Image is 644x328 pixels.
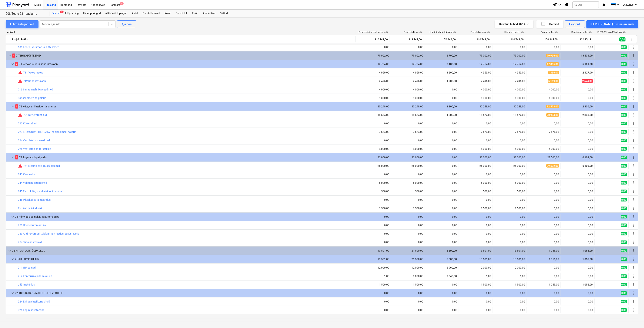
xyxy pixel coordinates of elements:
[572,2,599,8] button: Otsi
[528,190,559,193] div: 1,00
[359,139,389,142] div: 0,00
[18,241,42,244] a: 754 Turvasüsteemid
[631,299,636,304] span: Rohkem tegevusi
[631,164,636,168] span: Rohkem tegevusi
[391,36,422,42] div: 218 742,00
[426,190,457,193] div: 0,00
[426,181,457,184] div: 0,00
[6,20,38,28] button: Lülita kategooriaid
[562,181,593,184] div: 0,00
[23,80,46,83] a: 712 Kanalisatsioon
[18,88,53,91] a: 713 Sanitaartehnika seadmed
[631,45,636,49] span: Rohkem tegevusi
[631,147,636,151] span: Rohkem tegevusi
[446,80,457,83] span: 1 200,00
[359,97,389,100] div: 1 300,00
[616,2,620,7] i: keyboard_arrow_down
[18,130,76,133] a: 723 [DEMOGRAPHIC_DATA], soojasõlmed, boilerid
[6,31,356,34] div: Artikkel
[631,248,636,253] span: Rohkem tegevusi
[460,190,491,193] div: 500,00
[426,88,457,91] div: 0,00
[582,164,593,167] span: 6 103,00
[631,172,636,177] span: Rohkem tegevusi
[621,164,627,168] span: 0,00
[460,105,491,108] div: 30 248,00
[190,10,201,17] a: Failid
[426,164,457,167] div: 0,00
[470,31,490,34] div: Eesmärkeelarve
[218,10,230,17] a: Sätted
[446,54,457,57] span: 3 700,00
[621,122,627,125] span: 0,00
[15,104,18,109] span: 1
[597,31,626,34] div: [PERSON_NAME]-eelarve
[460,173,491,176] div: 0,00
[546,54,559,57] span: 79 936,00
[426,130,457,133] div: 0,00
[452,31,456,34] span: help
[460,80,491,83] div: 2 495,00
[582,79,593,83] span: 2 674,00
[528,46,559,49] div: 0,00
[357,36,388,42] div: 210 743,00
[174,10,190,17] div: Sissetulek
[621,45,627,49] span: 0,00
[392,139,423,142] div: 0,00
[459,36,490,42] div: 210 743,00
[23,71,43,74] a: 711 Veevarustus
[392,173,423,176] div: 0,00
[10,291,15,295] span: keyboard_arrow_down
[631,62,636,66] span: Rohkem tegevusi
[18,46,59,49] a: 681 Lõõrid, korstnad ja küttekolded
[419,31,422,34] span: help
[621,156,627,159] span: 0,00
[62,10,81,17] div: Tellija leping
[81,10,103,17] div: Hinnapäringud
[392,88,423,91] div: 4 000,00
[631,215,636,219] span: Rohkem tegevusi
[15,62,18,66] span: 2
[621,130,627,134] span: 0,00
[460,122,491,125] div: 0,00
[18,181,47,184] a: 744 Valgustussüsteemid
[582,71,593,74] span: 2 427,00
[18,207,42,210] a: Pistikud ja lülitid sari
[548,79,559,83] span: 5 169,00
[103,10,130,17] div: Alltöövõtulepingud
[18,190,65,193] a: 745 Elektriküte, installatsioonimaterjalid
[494,139,525,142] div: 0,00
[494,97,525,100] div: 1 300,00
[631,121,636,126] span: Rohkem tegevusi
[392,190,423,193] div: 500,00
[359,147,389,150] div: 4 000,00
[18,224,46,227] a: 751 Hooneautomaatika
[18,266,36,269] a: 911 ITP palgad
[557,2,562,7] i: keyboard_arrow_down
[634,2,638,7] i: keyboard_arrow_down
[631,113,636,117] span: Rohkem tegevusi
[528,147,559,150] div: 4 000,00
[49,10,62,17] a: Eelarve9
[562,122,593,125] div: 0,00
[494,88,525,91] div: 4 000,00
[571,31,592,34] div: Kinnitatud kulud
[565,20,585,28] button: Ekspordi
[582,113,593,116] span: 2 330,00
[631,96,636,100] span: Rohkem tegevusi
[553,2,557,7] i: format_size
[446,105,457,108] span: 1 300,00
[10,62,15,66] span: keyboard_arrow_down
[631,189,636,194] span: Rohkem tegevusi
[460,97,491,100] div: 1 300,00
[359,122,389,125] div: 0,00
[562,97,593,100] div: 0,00
[495,20,533,28] button: Kuvatud tulbad:8/14
[586,20,638,28] button: [PERSON_NAME] uus eelarverida
[631,291,636,295] span: Rohkem tegevusi
[385,31,388,34] span: help
[12,36,354,42] div: Projekt kokku
[359,54,389,57] div: 75 002,00
[392,97,423,100] div: 1 300,00
[602,2,606,7] i: notifications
